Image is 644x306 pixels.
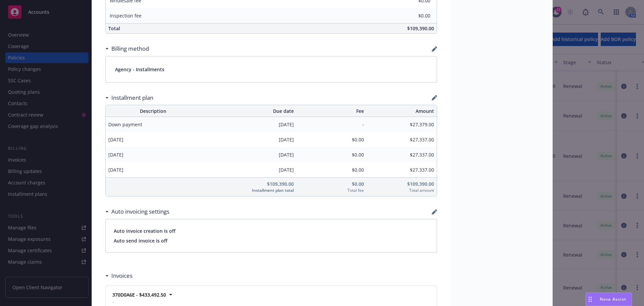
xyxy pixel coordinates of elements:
[369,121,434,128] span: $27,379.00
[105,207,169,216] div: Auto invoicing settings
[299,180,364,187] span: $0.00
[108,151,199,158] span: [DATE]
[112,298,193,305] span: -
[586,293,594,306] div: Drag to move
[111,93,153,102] h3: Installment plan
[108,121,199,128] span: Down payment
[369,136,434,143] span: $27,337.00
[111,44,149,53] h3: Billing method
[114,227,429,234] span: Auto invoice creation is off
[391,11,434,21] input: 0.00
[299,187,364,193] span: Total fee
[105,271,132,280] div: Invoices
[204,107,294,115] span: Due date
[108,25,120,32] span: Total
[204,180,294,187] span: $109,390.00
[369,187,434,193] span: Total amount
[299,151,364,158] span: $0.00
[204,166,294,173] span: [DATE]
[204,121,294,128] span: [DATE]
[369,107,434,115] span: Amount
[114,237,429,244] span: Auto send invoice is off
[111,207,169,216] h3: Auto invoicing settings
[105,93,153,102] div: Installment plan
[299,166,364,173] span: $0.00
[108,107,199,115] span: Description
[110,12,142,19] span: Inspection fee
[586,293,632,306] button: Nova Assist
[108,166,199,173] span: [DATE]
[407,25,434,32] span: $109,390.00
[299,136,364,143] span: $0.00
[369,166,434,173] span: $27,337.00
[108,136,199,143] span: [DATE]
[600,296,626,302] span: Nova Assist
[204,151,294,158] span: [DATE]
[369,151,434,158] span: $27,337.00
[112,292,166,298] strong: 370D0A6E - $433,492.50
[105,44,149,53] div: Billing method
[369,180,434,187] span: $109,390.00
[106,56,437,82] div: Agency - Installments
[111,271,132,280] h3: Invoices
[204,187,294,193] span: Installment plan total
[299,121,364,128] span: -
[204,136,294,143] span: [DATE]
[299,107,364,115] span: Fee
